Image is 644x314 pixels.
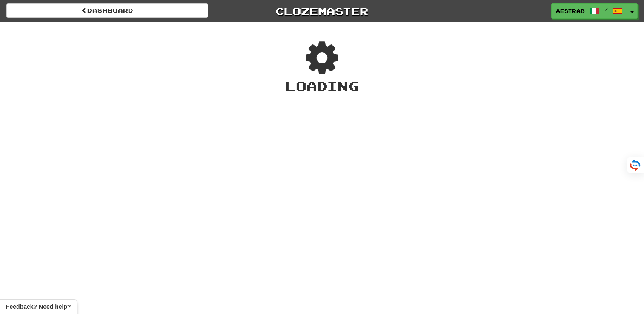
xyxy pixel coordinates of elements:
a: Dashboard [6,3,208,18]
span: Open feedback widget [6,303,71,311]
a: AEstrad / [551,3,627,19]
span: AEstrad [556,7,585,15]
span: / [604,7,608,13]
a: Clozemaster [221,3,423,18]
